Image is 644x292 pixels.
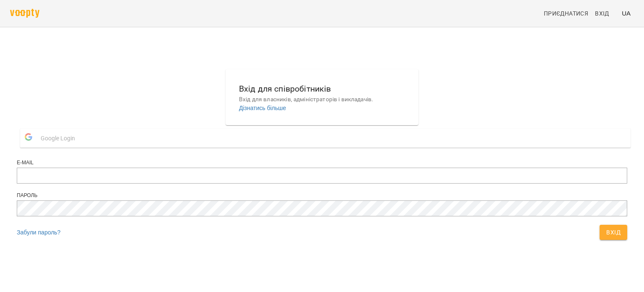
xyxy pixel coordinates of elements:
[622,9,631,18] span: UA
[17,159,627,166] div: E-mail
[239,82,405,95] h6: Вхід для співробітників
[232,76,412,119] button: Вхід для співробітниківВхід для власників, адміністраторів і викладачів.Дізнатись більше
[544,8,588,18] span: Приєднатися
[595,8,609,18] span: Вхід
[606,227,621,237] span: Вхід
[10,9,39,18] img: voopty.png
[239,105,286,111] a: Дізнатись більше
[41,130,79,147] span: Google Login
[17,229,60,236] a: Забули пароль?
[20,129,631,147] button: Google Login
[600,225,627,240] button: Вхід
[239,95,405,104] p: Вхід для власників, адміністраторів і викладачів.
[540,6,592,21] a: Приєднатися
[17,192,627,199] div: Пароль
[618,5,634,21] button: UA
[592,6,618,21] a: Вхід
